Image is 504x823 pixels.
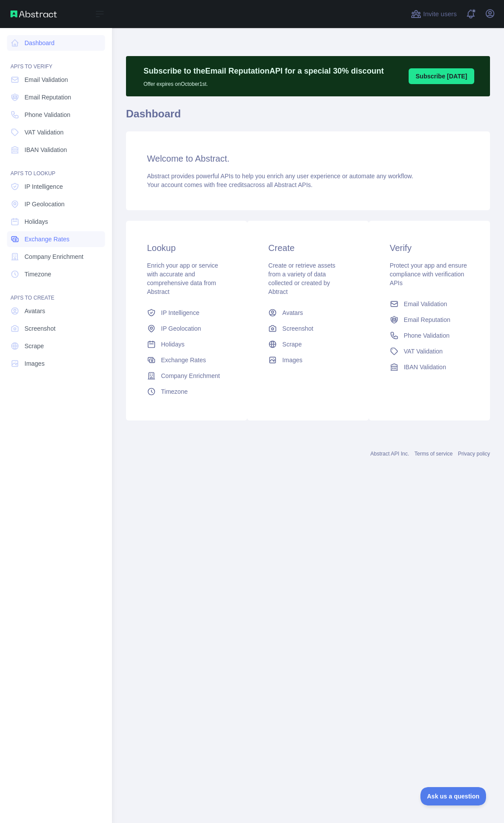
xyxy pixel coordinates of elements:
[7,107,105,123] a: Phone Validation
[386,328,472,343] a: Phone Validation
[282,308,303,317] span: Avatars
[7,303,105,319] a: Avatars
[265,321,351,336] a: Screenshot
[265,336,351,352] a: Scrape
[404,347,443,356] span: VAT Validation
[24,217,48,226] span: Holidays
[420,787,486,805] iframe: Toggle Customer Support
[7,35,105,51] a: Dashboard
[24,110,70,119] span: Phone Validation
[24,93,71,102] span: Email Reputation
[7,266,105,282] a: Timezone
[386,343,472,359] a: VAT Validation
[268,242,347,254] h3: Create
[7,159,105,177] div: API'S TO LOOKUP
[268,262,335,295] span: Create or retrieve assets from a variety of data collected or created by Abtract
[161,340,185,349] span: Holidays
[143,321,230,336] a: IP Geolocation
[126,107,490,128] h1: Dashboard
[386,296,472,312] a: Email Validation
[409,68,474,84] button: Subscribe [DATE]
[7,338,105,354] a: Scrape
[282,340,301,349] span: Scrape
[147,173,413,180] span: Abstract provides powerful APIs to help you enrich any user experience or automate any workflow.
[143,77,384,88] p: Offer expires on October 1st.
[161,387,188,396] span: Timezone
[404,331,450,340] span: Phone Validation
[147,152,469,165] h3: Welcome to Abstract.
[143,305,230,321] a: IP Intelligence
[143,336,230,352] a: Holidays
[24,252,84,261] span: Company Enrichment
[24,200,65,208] span: IP Geolocation
[7,214,105,230] a: Holidays
[371,451,409,457] a: Abstract API Inc.
[24,359,45,368] span: Images
[143,384,230,399] a: Timezone
[7,196,105,212] a: IP Geolocation
[7,231,105,247] a: Exchange Rates
[147,242,226,254] h3: Lookup
[24,342,44,350] span: Scrape
[423,9,457,19] span: Invite users
[147,181,312,188] span: Your account comes with across all Abstract APIs.
[7,89,105,105] a: Email Reputation
[24,182,63,191] span: IP Intelligence
[7,321,105,336] a: Screenshot
[7,356,105,371] a: Images
[390,262,467,286] span: Protect your app and ensure compliance with verification APIs
[24,270,51,279] span: Timezone
[386,359,472,375] a: IBAN Validation
[7,249,105,265] a: Company Enrichment
[24,128,63,137] span: VAT Validation
[7,72,105,88] a: Email Validation
[404,315,451,324] span: Email Reputation
[409,7,458,21] button: Invite users
[7,142,105,158] a: IBAN Validation
[217,181,247,188] span: free credits
[404,363,446,371] span: IBAN Validation
[143,65,384,77] p: Subscribe to the Email Reputation API for a special 30 % discount
[282,356,302,364] span: Images
[390,242,469,254] h3: Verify
[147,262,218,295] span: Enrich your app or service with accurate and comprehensive data from Abstract
[7,53,105,70] div: API'S TO VERIFY
[458,451,490,457] a: Privacy policy
[143,368,230,384] a: Company Enrichment
[24,235,70,244] span: Exchange Rates
[282,324,313,333] span: Screenshot
[24,307,45,315] span: Avatars
[161,308,199,317] span: IP Intelligence
[386,312,472,328] a: Email Reputation
[414,451,452,457] a: Terms of service
[10,11,57,18] img: Abstract API
[7,284,105,301] div: API'S TO CREATE
[265,352,351,368] a: Images
[24,75,68,84] span: Email Validation
[24,324,56,333] span: Screenshot
[7,179,105,194] a: IP Intelligence
[161,324,201,333] span: IP Geolocation
[143,352,230,368] a: Exchange Rates
[161,356,206,364] span: Exchange Rates
[161,371,220,380] span: Company Enrichment
[7,124,105,140] a: VAT Validation
[265,305,351,321] a: Avatars
[24,145,67,154] span: IBAN Validation
[404,300,447,308] span: Email Validation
